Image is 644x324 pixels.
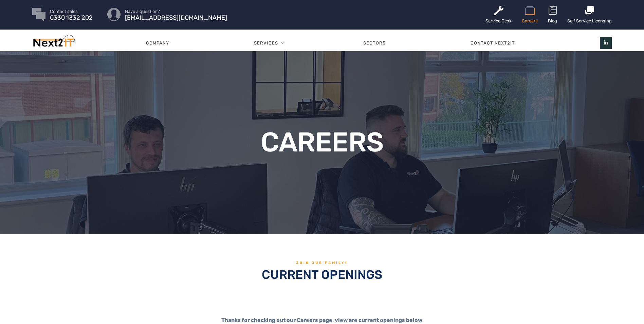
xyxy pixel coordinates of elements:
[428,33,557,53] a: Contact Next2IT
[50,16,93,20] span: 0330 1332 202
[32,35,75,50] img: Next2IT
[50,9,93,20] a: Contact sales 0330 1332 202
[221,317,422,323] strong: Thanks for checking out our Careers page, view are current openings below
[320,33,428,53] a: Sectors
[177,129,467,156] h1: Careers
[32,261,612,266] h6: Join our family!
[125,9,227,14] span: Have a question?
[32,267,612,282] h2: CURRENT OPENINGS
[125,9,227,20] a: Have a question? [EMAIL_ADDRESS][DOMAIN_NAME]
[50,9,93,14] span: Contact sales
[104,33,211,53] a: Company
[254,33,278,53] a: Services
[125,16,227,20] span: [EMAIL_ADDRESS][DOMAIN_NAME]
